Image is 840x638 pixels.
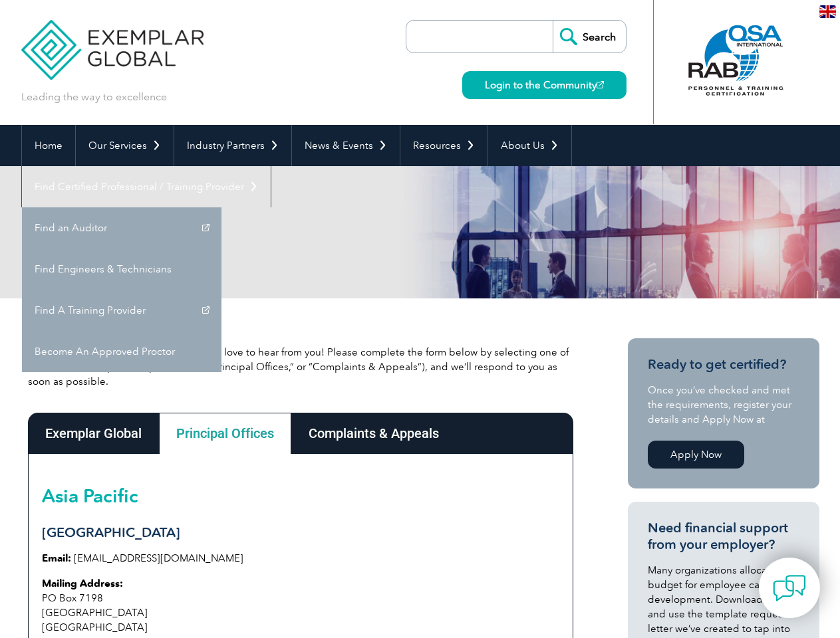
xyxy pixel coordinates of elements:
[22,166,271,207] a: Find Certified Professional / Training Provider
[42,485,559,506] h2: Asia Pacific
[42,576,559,635] p: PO Box 7198 [GEOGRAPHIC_DATA] [GEOGRAPHIC_DATA]
[773,572,806,605] img: contact-chat.png
[462,71,627,99] a: Login to the Community
[42,524,559,541] h3: [GEOGRAPHIC_DATA]
[22,125,75,166] a: Home
[597,81,604,88] img: open_square.png
[22,207,221,249] a: Find an Auditor
[42,552,71,564] strong: Email:
[553,21,626,53] input: Search
[488,125,571,166] a: About Us
[648,356,799,373] h3: Ready to get certified?
[648,441,744,469] a: Apply Now
[648,383,799,427] p: Once you’ve checked and met the requirements, register your details and Apply Now at
[28,345,573,389] p: Have a question or feedback for us? We’d love to hear from you! Please complete the form below by...
[291,413,456,454] div: Complaints & Appeals
[159,413,291,454] div: Principal Offices
[648,520,799,553] h3: Need financial support from your employer?
[22,290,221,331] a: Find A Training Provider
[21,90,167,104] p: Leading the way to excellence
[22,331,221,372] a: Become An Approved Proctor
[292,125,400,166] a: News & Events
[400,125,488,166] a: Resources
[74,552,243,564] a: [EMAIL_ADDRESS][DOMAIN_NAME]
[28,413,159,454] div: Exemplar Global
[819,5,836,18] img: en
[174,125,291,166] a: Industry Partners
[42,578,123,589] strong: Mailing Address:
[76,125,174,166] a: Our Services
[21,219,532,245] h1: Contact Us
[22,249,221,290] a: Find Engineers & Technicians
